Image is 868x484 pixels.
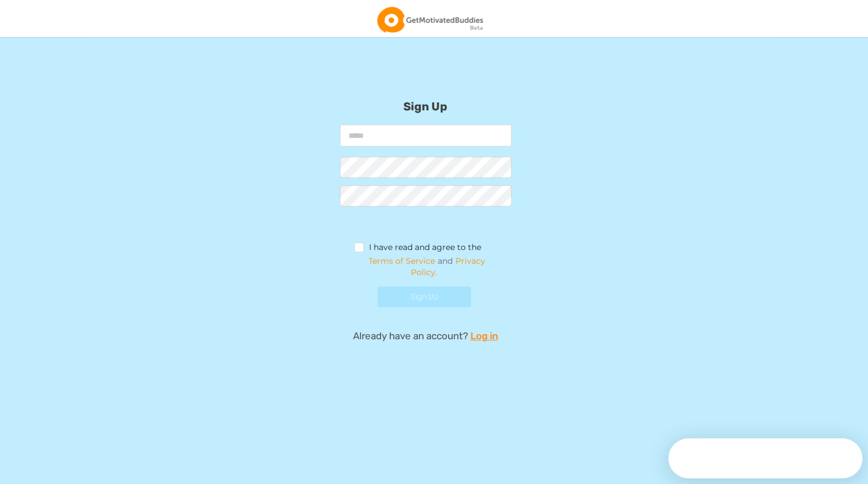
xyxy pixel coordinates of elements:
[668,438,862,478] iframe: Intercom live chat discovery launcher
[470,329,498,343] a: Log in
[368,256,435,266] a: Terms of Service
[354,243,481,255] label: I have read and agree to the
[354,255,497,278] span: and
[829,445,857,473] iframe: Intercom live chat
[197,71,655,113] h2: Sign Up
[197,329,655,343] p: Already have an account?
